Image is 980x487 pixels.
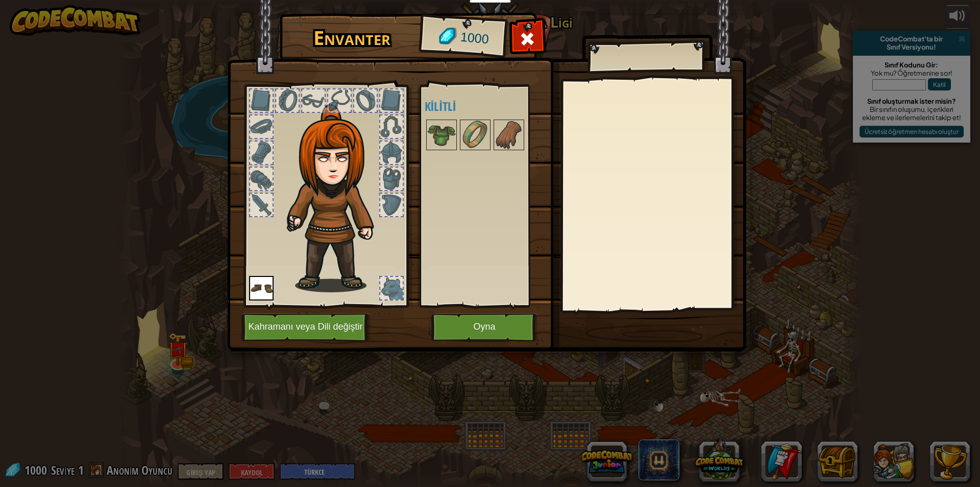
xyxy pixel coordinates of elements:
img: portrait.png [427,121,456,149]
font: 1000 [459,30,489,47]
button: Kahramanı veya Dili değiştir [241,313,371,341]
font: Kilitli [425,98,456,114]
img: portrait.png [495,121,523,149]
button: Oyna [431,313,538,341]
font: Oyna [473,322,495,332]
font: Envanter [313,24,390,51]
img: portrait.png [461,121,489,149]
img: portrait.png [249,276,274,300]
font: Kahramanı veya Dili değiştir [249,322,363,332]
img: hair_f2.png [282,104,392,292]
